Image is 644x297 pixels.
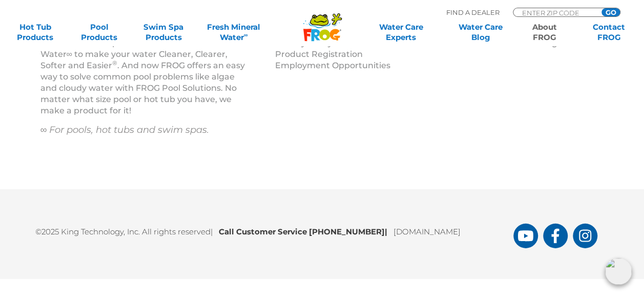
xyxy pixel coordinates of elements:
[573,224,597,248] a: FROG Products Instagram Page
[360,22,441,43] a: Water CareExperts
[605,258,632,285] img: openIcon
[35,220,513,238] p: ©2025 King Technology, Inc. All rights reserved
[219,227,393,236] b: Call Customer Service [PHONE_NUMBER]
[203,22,265,43] a: Fresh MineralWater∞
[275,38,333,48] a: Privacy Policy
[543,224,568,248] a: FROG Products Facebook Page
[513,224,538,248] a: FROG Products You Tube Page
[10,22,60,43] a: Hot TubProducts
[275,61,390,70] a: Employment Opportunities
[463,38,574,48] a: Follow FROG on Instagram
[601,8,620,16] input: GO
[138,22,188,43] a: Swim SpaProducts
[385,227,387,236] span: |
[584,22,634,43] a: ContactFROG
[520,22,569,43] a: AboutFROG
[211,227,213,236] span: |
[521,8,590,17] input: Zip Code Form
[244,31,248,38] sup: ∞
[74,22,124,43] a: PoolProducts
[275,49,363,59] a: Product Registration
[112,59,117,67] sup: ®
[393,227,461,236] a: [DOMAIN_NAME]
[446,8,500,17] p: Find A Dealer
[455,22,505,43] a: Water CareBlog
[40,124,210,135] em: ∞ For pools, hot tubs and swim spas.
